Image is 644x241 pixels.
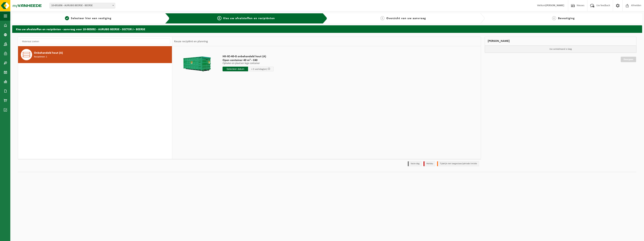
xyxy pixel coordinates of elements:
span: Recipiënten: 1 [34,55,47,59]
li: Tijdelijk niet toegestaan/période limitée [437,161,479,166]
span: 1 [65,16,69,20]
span: Overzicht van uw aanvraag [386,17,426,20]
span: 3 [380,16,384,20]
div: [PERSON_NAME] [485,37,636,46]
div: Keuze recipiënt en planning [172,37,210,46]
strong: [PERSON_NAME] [545,4,564,7]
p: Uw winkelmand is leeg [485,46,636,53]
a: Doorgaan [621,57,636,62]
button: Onbehandeld hout (A) Recipiënten: 1 [18,46,172,63]
span: Selecteer hier een vestiging [71,17,111,20]
li: Vaste dag [408,161,422,166]
span: 4 [552,16,556,20]
span: 10-691696 - AURUBIS BEERSE - BEERSE [50,3,115,8]
span: Onbehandeld hout (A) [34,51,63,55]
span: + 3 werkdag(en) [251,68,267,70]
input: Materiaal zoeken [20,39,170,44]
span: HK-XC-40-G onbehandeld hout (A) [223,55,274,58]
p: Ophalen en plaatsen lege container [223,62,274,65]
span: Bevestiging [558,17,575,20]
a: 1Selecteer hier een vestiging [14,16,162,21]
input: Selecteer datum [223,67,248,71]
li: Holiday [424,161,435,166]
span: Kies uw afvalstoffen en recipiënten [223,17,275,20]
h2: Kies uw afvalstoffen en recipiënten - aanvraag voor 10-985092 - AURUBIS BEERSE - SECTOR J - BEERSE [12,25,642,33]
span: Open container 40 m³ - C40 [223,58,274,62]
span: 2 [217,16,221,20]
